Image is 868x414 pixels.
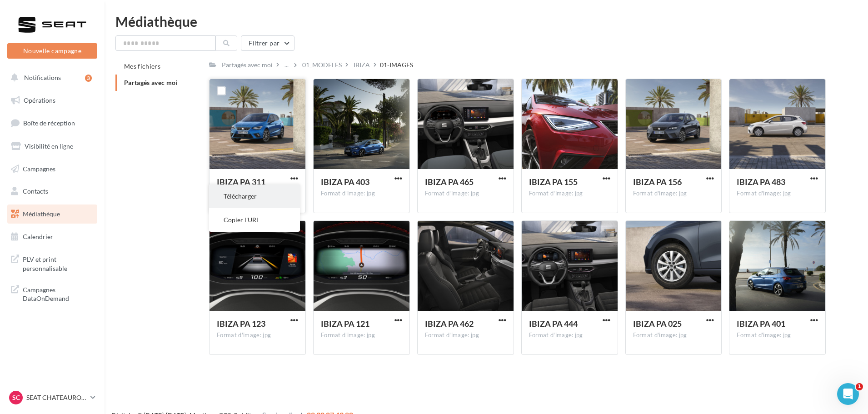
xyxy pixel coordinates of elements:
[25,142,73,150] span: Visibilité en ligne
[5,227,99,246] a: Calendrier
[124,79,178,86] span: Partagés avec moi
[23,253,94,273] span: PLV et print personnalisable
[529,190,610,198] div: Format d'image: jpg
[633,190,714,198] div: Format d'image: jpg
[5,68,95,87] button: Notifications 3
[283,59,290,71] div: ...
[5,280,99,307] a: Campagnes DataOnDemand
[209,185,300,208] button: Télécharger
[5,205,99,224] a: Médiathèque
[737,190,818,198] div: Format d'image: jpg
[837,383,859,405] iframe: Intercom live chat
[217,319,265,329] span: IBIZA PA 123
[5,113,99,133] a: Boîte de réception
[856,383,863,390] span: 1
[209,208,300,232] button: Copier l'URL
[633,331,714,339] div: Format d'image: jpg
[737,177,785,187] span: IBIZA PA 483
[124,62,160,70] span: Mes fichiers
[321,190,402,198] div: Format d'image: jpg
[217,177,265,187] span: IBIZA PA 311
[321,319,369,329] span: IBIZA PA 121
[23,210,60,218] span: Médiathèque
[425,190,506,198] div: Format d'image: jpg
[5,91,99,110] a: Opérations
[241,35,294,51] button: Filtrer par
[321,331,402,339] div: Format d'image: jpg
[26,393,87,402] p: SEAT CHATEAUROUX
[5,182,99,201] a: Contacts
[23,187,48,195] span: Contacts
[23,165,55,172] span: Campagnes
[302,60,342,70] div: 01_MODELES
[529,331,610,339] div: Format d'image: jpg
[425,331,506,339] div: Format d'image: jpg
[5,137,99,156] a: Visibilité en ligne
[633,177,682,187] span: IBIZA PA 156
[12,393,20,402] span: SC
[23,284,94,303] span: Campagnes DataOnDemand
[737,331,818,339] div: Format d'image: jpg
[23,119,75,127] span: Boîte de réception
[85,75,92,82] div: 3
[354,60,370,70] div: IBIZA
[529,319,578,329] span: IBIZA PA 444
[5,160,99,179] a: Campagnes
[529,177,578,187] span: IBIZA PA 155
[380,60,413,70] div: 01-IMAGES
[7,43,97,59] button: Nouvelle campagne
[7,389,97,406] a: SC SEAT CHATEAUROUX
[222,60,273,70] div: Partagés avec moi
[425,319,474,329] span: IBIZA PA 462
[24,96,55,104] span: Opérations
[321,177,369,187] span: IBIZA PA 403
[425,177,474,187] span: IBIZA PA 465
[217,331,298,339] div: Format d'image: jpg
[24,74,61,81] span: Notifications
[5,249,99,276] a: PLV et print personnalisable
[633,319,682,329] span: IBIZA PA 025
[737,319,785,329] span: IBIZA PA 401
[23,233,53,240] span: Calendrier
[115,15,857,28] div: Médiathèque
